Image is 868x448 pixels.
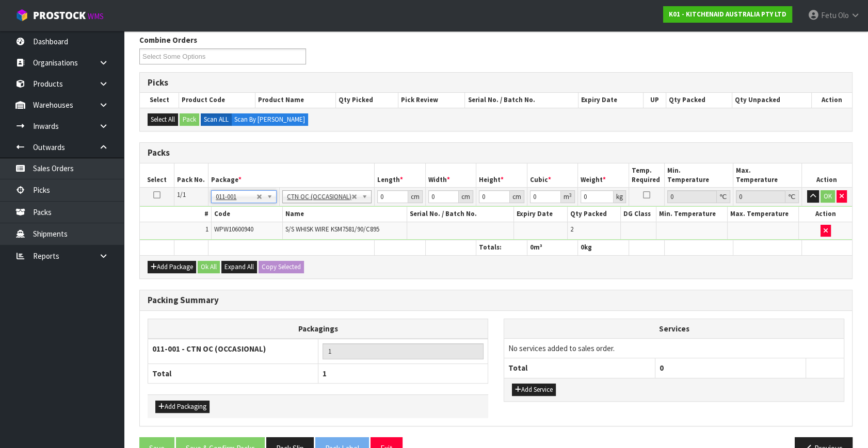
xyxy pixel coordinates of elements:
div: cm [510,190,524,203]
th: Package [208,163,375,188]
th: Totals: [476,240,527,255]
th: Max. Temperature [733,163,801,188]
th: Temp. Required [629,163,664,188]
th: Select [140,163,174,188]
td: No services added to sales order. [504,339,844,358]
th: Serial No. / Batch No. [407,207,514,222]
th: Max. Temperature [728,207,799,222]
th: Total [148,364,318,384]
th: Action [799,207,853,222]
th: UP [644,93,666,107]
span: Olo [838,10,849,20]
span: WPW10600940 [214,225,253,234]
span: CTN OC (OCCASIONAL) [287,191,351,203]
button: Add Service [512,384,556,396]
button: OK [821,190,835,203]
th: Pack No. [174,163,208,188]
button: Select All [148,113,178,126]
div: cm [408,190,423,203]
div: cm [459,190,473,203]
th: # [140,207,211,222]
th: Total [504,358,655,378]
div: kg [614,190,626,203]
button: Copy Selected [259,261,304,273]
th: Action [801,163,852,188]
span: 1/1 [177,190,186,199]
th: Length [375,163,426,188]
th: kg [578,240,629,255]
th: Qty Packed [567,207,621,222]
strong: K01 - KITCHENAID AUSTRALIA PTY LTD [669,10,786,19]
h3: Packs [148,148,844,158]
th: DG Class [621,207,656,222]
sup: 3 [569,192,572,198]
th: Serial No. / Batch No. [465,93,578,107]
th: Select [140,93,179,107]
label: Scan ALL [201,113,232,126]
button: Add Packaging [155,401,210,413]
th: Product Code [179,93,255,107]
span: 1 [323,369,327,378]
h3: Picks [148,78,844,88]
th: Code [211,207,282,222]
label: Scan By [PERSON_NAME] [231,113,308,126]
div: ℃ [785,190,799,203]
span: Fetu [821,10,837,20]
th: m³ [527,240,578,255]
th: Pick Review [398,93,465,107]
th: Product Name [255,93,335,107]
th: Name [282,207,407,222]
th: Weight [578,163,629,188]
th: Action [811,93,852,107]
th: Packagings [148,319,488,339]
a: K01 - KITCHENAID AUSTRALIA PTY LTD [663,6,792,23]
th: Width [426,163,476,188]
span: 0 [660,363,664,373]
span: ProStock [33,9,86,22]
div: ℃ [717,190,730,203]
th: Services [504,319,844,339]
button: Add Package [148,261,196,273]
th: Qty Picked [335,93,398,107]
img: cube-alt.png [15,9,28,22]
small: WMS [88,11,104,21]
th: Qty Packed [666,93,732,107]
th: Expiry Date [578,93,644,107]
span: 2 [570,225,573,234]
th: Min. Temperature [656,207,728,222]
span: 1 [205,225,208,234]
th: Min. Temperature [664,163,733,188]
th: Cubic [527,163,578,188]
span: 0 [530,243,534,252]
strong: 011-001 - CTN OC (OCCASIONAL) [152,344,266,354]
th: Expiry Date [514,207,568,222]
th: Qty Unpacked [732,93,811,107]
th: Height [476,163,527,188]
div: m [561,190,575,203]
span: 0 [581,243,584,252]
span: S/S WHISK WIRE KSM7581/90/C895 [285,225,379,234]
h3: Packing Summary [148,295,844,305]
button: Expand All [221,261,257,273]
button: Pack [180,113,199,126]
span: Expand All [224,262,254,271]
button: Ok All [198,261,220,273]
label: Combine Orders [139,35,197,45]
span: 011-001 [216,191,256,203]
